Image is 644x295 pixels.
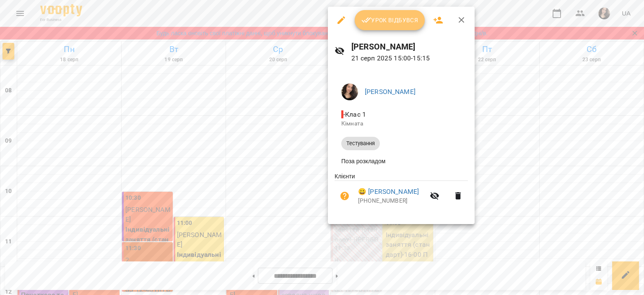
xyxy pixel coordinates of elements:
p: Кімната [341,120,461,128]
button: Урок відбувся [355,10,425,30]
span: Урок відбувся [361,15,418,25]
a: [PERSON_NAME] [365,88,415,96]
p: [PHONE_NUMBER] [358,197,425,205]
button: Візит ще не сплачено. Додати оплату? [335,186,355,206]
span: Тестування [341,140,380,147]
ul: Клієнти [335,172,468,214]
li: Поза розкладом [335,154,468,169]
p: 21 серп 2025 15:00 - 15:15 [351,53,468,63]
a: 😀 [PERSON_NAME] [358,187,419,197]
img: af1f68b2e62f557a8ede8df23d2b6d50.jpg [341,84,358,100]
h6: [PERSON_NAME] [351,40,468,53]
span: - Клас 1 [341,110,368,118]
